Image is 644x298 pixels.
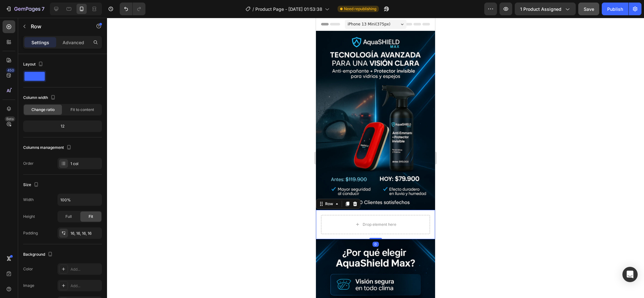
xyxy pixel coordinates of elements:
div: Add... [70,283,100,289]
span: Fit to content [70,107,94,113]
div: Background [23,250,54,259]
div: Order [23,161,34,166]
div: 450 [6,68,15,73]
div: 1 col [70,161,100,167]
div: Undo/Redo [120,3,145,15]
div: Beta [5,116,15,121]
div: Layout [23,60,44,69]
div: Image [23,283,34,288]
div: Height [23,214,35,219]
button: Save [578,3,599,15]
button: 1 product assigned [515,3,576,15]
div: Color [23,266,33,272]
div: Column width [23,94,57,102]
div: Open Intercom Messenger [622,267,638,282]
div: Columns management [23,143,73,152]
div: 12 [24,122,101,131]
span: Full [65,214,72,219]
p: Settings [31,39,49,46]
div: Size [23,181,40,189]
div: Publish [607,6,623,12]
span: Fit [89,214,93,219]
span: Product Page - [DATE] 01:53:38 [255,6,322,12]
div: Add... [70,267,100,272]
input: Auto [58,194,102,205]
div: 16, 16, 16, 16 [70,231,100,236]
p: Advanced [63,39,84,46]
span: Save [584,6,594,12]
p: 7 [42,5,44,13]
span: Need republishing [344,6,376,12]
button: 7 [3,3,47,15]
span: / [252,6,254,12]
span: Change ratio [31,107,55,113]
div: Padding [23,230,38,236]
div: Width [23,197,34,203]
button: Publish [602,3,628,15]
span: 1 product assigned [520,6,561,12]
iframe: Design area [316,18,435,298]
p: Row [31,23,85,30]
